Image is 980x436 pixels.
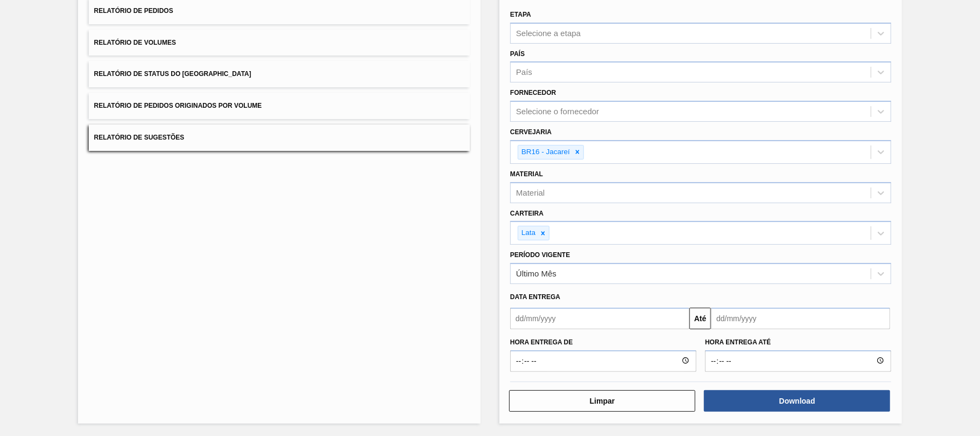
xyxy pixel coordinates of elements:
[510,11,531,18] label: Etapa
[516,269,556,279] div: Último Mês
[516,107,599,116] div: Selecione o fornecedor
[94,70,251,78] span: Relatório de Status do [GEOGRAPHIC_DATA]
[510,335,696,350] label: Hora entrega de
[510,128,552,136] label: Cervejaria
[516,188,545,197] div: Material
[509,390,695,412] button: Limpar
[94,39,176,46] span: Relatório de Volumes
[510,251,570,259] label: Período Vigente
[510,89,556,96] label: Fornecedor
[89,30,470,56] button: Relatório de Volumes
[89,93,470,119] button: Relatório de Pedidos Originados por Volume
[89,61,470,87] button: Relatório de Status do [GEOGRAPHIC_DATA]
[94,7,173,15] span: Relatório de Pedidos
[510,170,543,178] label: Material
[705,335,891,350] label: Hora entrega até
[510,293,560,301] span: Data Entrega
[711,308,890,329] input: dd/mm/yyyy
[89,124,470,151] button: Relatório de Sugestões
[518,146,572,159] div: BR16 - Jacareí
[704,390,890,412] button: Download
[510,210,544,217] label: Carteira
[516,68,532,77] div: País
[518,226,537,240] div: Lata
[689,308,711,329] button: Até
[516,29,581,38] div: Selecione a etapa
[94,134,185,141] span: Relatório de Sugestões
[510,308,689,329] input: dd/mm/yyyy
[94,102,262,109] span: Relatório de Pedidos Originados por Volume
[510,50,525,58] label: País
